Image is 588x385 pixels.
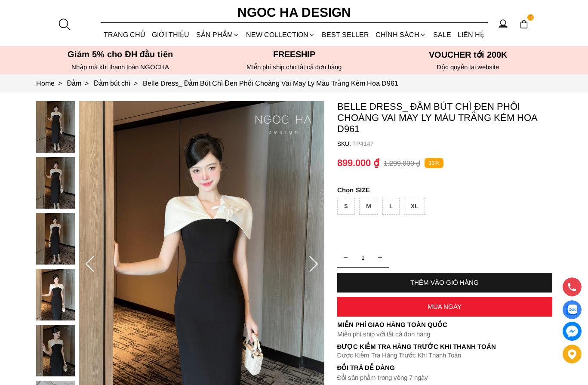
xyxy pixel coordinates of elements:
a: Link to Belle Dress_ Đầm Bút Chì Đen Phối Choàng Vai May Ly Màu Trắng Kèm Hoa D961 [143,80,398,87]
a: Link to Đầm bút chì [94,80,143,87]
h5: VOUCHER tới 200K [384,49,552,60]
p: SIZE [337,186,552,194]
font: Nhập mã khi thanh toán NGOCHA [71,63,169,71]
img: Belle Dress_ Đầm Bút Chì Đen Phối Choàng Vai May Ly Màu Trắng Kèm Hoa D961_mini_1 [36,157,75,209]
div: S [337,198,355,215]
span: > [130,80,141,87]
span: > [55,80,65,87]
a: NEW COLLECTION [243,23,318,46]
span: > [81,80,92,87]
a: Ngoc Ha Design [230,2,359,23]
p: Belle Dress_ Đầm Bút Chì Đen Phối Choàng Vai May Ly Màu Trắng Kèm Hoa D961 [337,101,552,135]
a: TRANG CHỦ [101,23,149,46]
a: messenger [563,322,582,341]
img: Belle Dress_ Đầm Bút Chì Đen Phối Choàng Vai May Ly Màu Trắng Kèm Hoa D961_mini_3 [36,269,75,320]
h6: SKU: [337,140,352,147]
h6: Đổi trả dễ dàng [337,364,552,371]
a: LIÊN HỆ [454,23,487,46]
span: 1 [527,14,534,21]
p: TP4147 [352,140,552,147]
div: MUA NGAY [337,303,552,310]
font: Miễn phí ship với tất cả đơn hàng [337,330,430,338]
img: Display image [566,305,577,315]
a: SALE [430,23,454,46]
div: M [359,198,378,215]
h6: MIễn phí ship cho tất cả đơn hàng [210,63,379,71]
p: Được Kiểm Tra Hàng Trước Khi Thanh Toán [337,351,552,359]
div: THÊM VÀO GIỎ HÀNG [337,279,552,286]
a: Display image [563,300,582,319]
p: 1.299.000 ₫ [384,159,420,167]
font: Miễn phí giao hàng toàn quốc [337,321,447,328]
div: Chính sách [373,23,430,46]
font: Giảm 5% cho ĐH đầu tiên [68,49,173,59]
div: L [382,198,400,215]
img: Belle Dress_ Đầm Bút Chì Đen Phối Choàng Vai May Ly Màu Trắng Kèm Hoa D961_mini_2 [36,213,75,265]
p: 899.000 ₫ [337,157,379,169]
div: XL [404,198,425,215]
a: GIỚI THIỆU [149,23,193,46]
font: Freeship [273,49,315,59]
p: 31% [425,158,443,169]
font: Đổi sản phẩm trong vòng 7 ngày [337,374,428,381]
img: Belle Dress_ Đầm Bút Chì Đen Phối Choàng Vai May Ly Màu Trắng Kèm Hoa D961_mini_0 [36,101,75,153]
img: Belle Dress_ Đầm Bút Chì Đen Phối Choàng Vai May Ly Màu Trắng Kèm Hoa D961_mini_4 [36,325,75,376]
input: Quantity input [337,249,389,266]
p: Được Kiểm Tra Hàng Trước Khi Thanh Toán [337,343,552,351]
a: Link to Home [36,80,67,87]
a: Link to Đầm [67,80,94,87]
img: img-CART-ICON-ksit0nf1 [519,19,529,29]
h6: Độc quyền tại website [384,63,552,71]
div: SẢN PHẨM [193,23,243,46]
a: BEST SELLER [319,23,373,46]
